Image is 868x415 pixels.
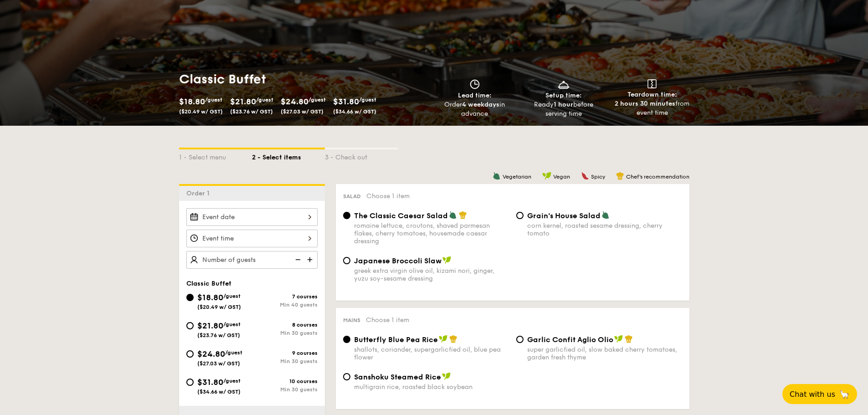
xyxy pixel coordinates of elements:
input: Grain's House Saladcorn kernel, roasted sesame dressing, cherry tomato [516,212,524,219]
div: Ready before serving time [523,100,604,118]
div: romaine lettuce, croutons, shaved parmesan flakes, cherry tomatoes, housemade caesar dressing [354,222,509,245]
span: $31.80 [333,97,359,107]
span: $24.80 [281,97,308,107]
div: greek extra virgin olive oil, kizami nori, ginger, yuzu soy-sesame dressing [354,267,509,282]
span: /guest [223,378,241,384]
div: 8 courses [252,322,318,328]
span: The Classic Caesar Salad [354,211,448,220]
img: icon-chef-hat.a58ddaea.svg [616,172,624,180]
span: Grain's House Salad [527,211,601,220]
span: Setup time: [545,92,582,99]
span: /guest [225,349,242,356]
span: Teardown time: [627,91,677,98]
span: Japanese Broccoli Slaw [354,256,442,265]
img: icon-clock.2db775ea.svg [468,79,482,89]
div: 7 courses [252,293,318,300]
input: Number of guests [186,251,318,269]
img: icon-chef-hat.a58ddaea.svg [449,335,457,343]
input: $18.80/guest($20.49 w/ GST)7 coursesMin 40 guests [186,294,194,301]
div: Order in advance [434,100,516,118]
img: icon-spicy.37a8142b.svg [581,172,589,180]
span: Choose 1 item [366,192,410,200]
span: ($23.76 w/ GST) [230,108,273,115]
span: Classic Buffet [186,280,231,287]
div: Min 30 guests [252,386,318,393]
span: $24.80 [197,349,225,359]
div: 1 - Select menu [179,149,252,162]
span: ($20.49 w/ GST) [179,108,223,115]
span: /guest [223,293,241,299]
span: Chat with us [790,390,835,399]
input: $31.80/guest($34.66 w/ GST)10 coursesMin 30 guests [186,379,194,386]
span: /guest [256,97,273,103]
div: 10 courses [252,378,318,384]
span: $21.80 [197,321,223,331]
div: 2 - Select items [252,149,325,162]
button: Chat with us🦙 [782,384,857,404]
div: Min 30 guests [252,358,318,364]
span: Vegetarian [503,174,531,180]
div: super garlicfied oil, slow baked cherry tomatoes, garden fresh thyme [527,346,682,361]
span: Vegan [553,174,570,180]
span: Spicy [591,174,605,180]
span: $31.80 [197,377,223,387]
strong: 2 hours 30 minutes [615,100,675,108]
input: Garlic Confit Aglio Oliosuper garlicfied oil, slow baked cherry tomatoes, garden fresh thyme [516,336,524,343]
span: Order 1 [186,190,213,197]
div: Min 40 guests [252,302,318,308]
span: /guest [205,97,222,103]
img: icon-reduce.1d2dbef1.svg [290,251,304,268]
span: $21.80 [230,97,256,107]
div: shallots, coriander, supergarlicfied oil, blue pea flower [354,346,509,361]
img: icon-vegetarian.fe4039eb.svg [449,211,457,219]
span: $18.80 [179,97,205,107]
input: Event date [186,208,318,226]
img: icon-vegan.f8ff3823.svg [439,335,448,343]
span: Sanshoku Steamed Rice [354,373,441,381]
img: icon-vegan.f8ff3823.svg [442,256,452,264]
input: Sanshoku Steamed Ricemultigrain rice, roasted black soybean [343,373,350,380]
input: $21.80/guest($23.76 w/ GST)8 coursesMin 30 guests [186,322,194,329]
h1: Classic Buffet [179,71,431,87]
img: icon-vegan.f8ff3823.svg [614,335,623,343]
span: /guest [359,97,376,103]
img: icon-vegetarian.fe4039eb.svg [601,211,610,219]
span: ($34.66 w/ GST) [333,108,376,115]
span: $18.80 [197,292,223,302]
img: icon-vegetarian.fe4039eb.svg [493,172,501,180]
span: Garlic Confit Aglio Olio [527,335,613,344]
strong: 1 hour [554,101,573,108]
span: ($34.66 w/ GST) [197,389,241,395]
span: Chef's recommendation [626,174,689,180]
img: icon-dish.430c3a2e.svg [557,79,570,89]
img: icon-chef-hat.a58ddaea.svg [625,335,633,343]
input: The Classic Caesar Saladromaine lettuce, croutons, shaved parmesan flakes, cherry tomatoes, house... [343,212,350,219]
span: ($20.49 w/ GST) [197,304,241,310]
div: corn kernel, roasted sesame dressing, cherry tomato [527,222,682,237]
span: ($23.76 w/ GST) [197,332,240,338]
span: /guest [223,321,241,328]
span: 🦙 [839,389,850,400]
div: Min 30 guests [252,330,318,336]
img: icon-vegan.f8ff3823.svg [542,172,551,180]
span: Butterfly Blue Pea Rice [354,335,438,344]
span: Salad [343,193,361,200]
img: icon-add.58712e84.svg [304,251,318,268]
img: icon-chef-hat.a58ddaea.svg [459,211,467,219]
div: 9 courses [252,350,318,356]
input: Butterfly Blue Pea Riceshallots, coriander, supergarlicfied oil, blue pea flower [343,336,350,343]
strong: 4 weekdays [462,101,499,108]
span: ($27.03 w/ GST) [281,108,324,115]
span: Choose 1 item [366,316,409,324]
input: $24.80/guest($27.03 w/ GST)9 coursesMin 30 guests [186,350,194,358]
img: icon-teardown.65201eee.svg [647,79,657,88]
input: Event time [186,230,318,247]
span: Lead time: [458,92,492,99]
span: ($27.03 w/ GST) [197,360,240,367]
div: multigrain rice, roasted black soybean [354,383,509,391]
span: Mains [343,317,360,323]
img: icon-vegan.f8ff3823.svg [442,372,451,380]
input: Japanese Broccoli Slawgreek extra virgin olive oil, kizami nori, ginger, yuzu soy-sesame dressing [343,257,350,264]
div: from event time [611,99,693,118]
div: 3 - Check out [325,149,398,162]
